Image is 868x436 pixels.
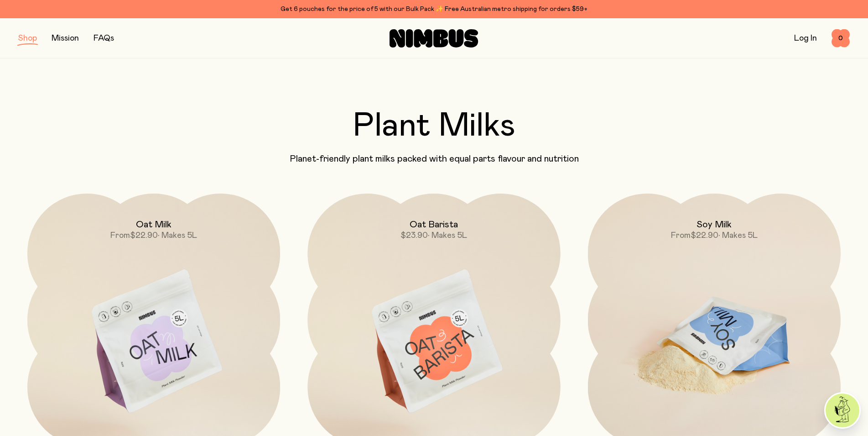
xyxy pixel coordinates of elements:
h2: Oat Milk [136,219,172,230]
a: Log In [794,34,817,42]
span: $22.90 [691,231,718,240]
div: Get 6 pouches for the price of 5 with our Bulk Pack ✨ Free Australian metro shipping for orders $59+ [18,4,850,15]
span: • Makes 5L [158,231,197,240]
h2: Oat Barista [410,219,458,230]
span: • Makes 5L [428,231,467,240]
h2: Soy Milk [696,219,732,230]
a: Mission [52,34,79,42]
span: • Makes 5L [718,231,758,240]
img: agent [826,394,859,427]
a: FAQs [94,34,114,42]
p: Planet-friendly plant milks packed with equal parts flavour and nutrition [18,153,850,164]
span: $23.90 [400,231,428,240]
h2: Plant Milks [18,110,850,142]
span: $22.90 [130,231,158,240]
span: From [671,231,691,240]
button: 0 [832,29,850,47]
span: From [110,231,130,240]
